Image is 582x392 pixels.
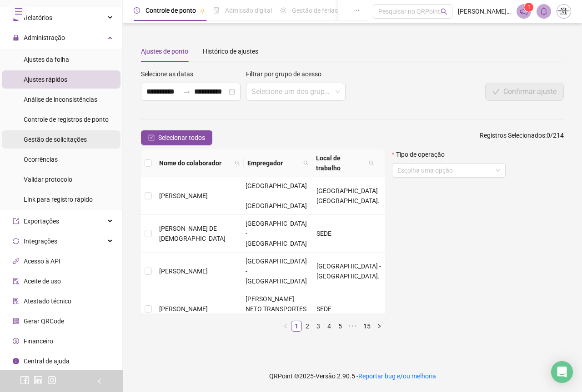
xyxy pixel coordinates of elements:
[47,376,56,385] span: instagram
[233,156,242,170] span: search
[280,7,286,14] span: sun
[303,160,309,166] span: search
[159,158,231,168] span: Nome do colaborador
[24,34,65,41] span: Administração
[291,321,301,331] a: 1
[246,182,307,209] span: [GEOGRAPHIC_DATA] - [GEOGRAPHIC_DATA]
[291,321,302,332] li: 1
[527,4,531,10] span: 1
[203,46,258,56] div: Histórico de ajustes
[346,321,360,332] li: 5 próximas páginas
[316,263,381,280] span: [GEOGRAPHIC_DATA] - [GEOGRAPHIC_DATA].
[34,376,43,385] span: linkedin
[551,361,573,383] div: Open Intercom Messenger
[369,160,374,166] span: search
[123,360,582,392] footer: QRPoint © 2025 - 2.90.5 -
[159,268,208,275] span: [PERSON_NAME]
[13,318,19,324] span: qrcode
[346,321,360,332] span: •••
[183,88,191,95] span: swap-right
[361,321,373,331] a: 15
[24,176,72,183] span: Validar protocolo
[246,295,306,323] span: [PERSON_NAME] NETO TRANSPORTES E LOGISTICA LTDA
[24,337,53,345] span: Financeiro
[213,7,220,14] span: file-done
[316,187,381,204] span: [GEOGRAPHIC_DATA] - [GEOGRAPHIC_DATA].
[20,376,29,385] span: facebook
[145,7,196,14] span: Controle de ponto
[485,83,564,101] button: Confirmar ajuste
[458,6,511,16] span: [PERSON_NAME] - TRANSMARTINS
[520,7,528,15] span: notification
[141,69,199,79] label: Selecione as datas
[316,372,336,380] span: Versão
[283,323,288,329] span: left
[324,321,334,331] a: 4
[235,160,240,166] span: search
[13,238,19,244] span: sync
[367,151,376,175] span: search
[24,318,64,325] span: Gerar QRCode
[158,133,205,143] span: Selecionar todos
[316,153,365,173] span: Local de trabalho
[13,218,19,224] span: export
[24,238,57,245] span: Integrações
[316,230,331,237] span: SEDE
[141,46,188,56] div: Ajustes de ponto
[24,258,60,265] span: Acesso à API
[302,321,312,331] a: 2
[159,305,208,313] span: [PERSON_NAME]
[13,338,19,344] span: dollar
[24,278,61,285] span: Aceite de uso
[200,8,205,14] span: pushpin
[374,321,385,332] button: right
[24,298,71,305] span: Atestado técnico
[313,321,324,332] li: 3
[96,378,103,384] span: left
[134,7,140,14] span: clock-circle
[24,14,52,21] span: Relatórios
[24,96,97,103] span: Análise de inconsistências
[316,305,331,313] span: SEDE
[292,7,338,14] span: Gestão de férias
[225,7,272,14] span: Admissão digital
[141,130,212,145] button: Selecionar todos
[480,130,564,145] span: : 0 / 214
[13,298,19,304] span: solution
[335,321,345,331] a: 5
[13,258,19,264] span: api
[354,7,360,13] span: ellipsis
[358,372,436,380] span: Reportar bug e/ou melhoria
[246,220,307,247] span: [GEOGRAPHIC_DATA] - [GEOGRAPHIC_DATA]
[159,225,226,242] span: [PERSON_NAME] DE [DEMOGRAPHIC_DATA]
[148,134,155,141] span: check-square
[374,321,385,332] li: Próxima página
[24,218,59,225] span: Exportações
[324,321,335,332] li: 4
[13,358,19,364] span: info-circle
[376,323,382,329] span: right
[24,156,58,163] span: Ocorrências
[313,321,323,331] a: 3
[540,7,548,15] span: bell
[24,56,69,63] span: Ajustes da folha
[246,258,307,285] span: [GEOGRAPHIC_DATA] - [GEOGRAPHIC_DATA]
[480,132,545,139] span: Registros Selecionados
[280,321,291,332] li: Página anterior
[24,136,87,143] span: Gestão de solicitações
[13,35,19,41] span: lock
[24,196,93,203] span: Link para registro rápido
[183,88,191,95] span: to
[557,5,571,18] img: 67331
[159,192,208,199] span: [PERSON_NAME]
[524,3,533,12] sup: 1
[280,321,291,332] button: left
[392,149,451,159] label: Tipo de operação
[360,321,374,332] li: 15
[301,156,311,170] span: search
[13,278,19,284] span: audit
[247,158,300,168] span: Empregador
[24,357,70,365] span: Central de ajuda
[302,321,313,332] li: 2
[441,8,447,15] span: search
